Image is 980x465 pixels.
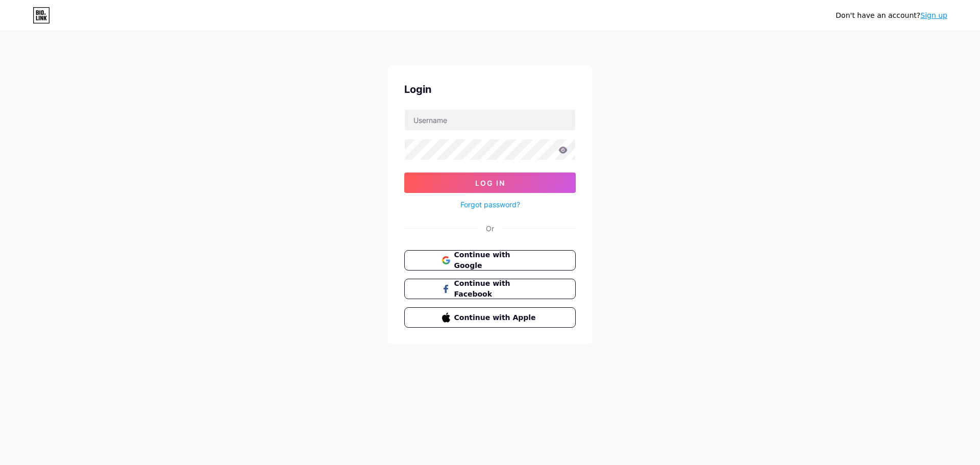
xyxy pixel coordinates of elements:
[405,110,575,130] input: Username
[454,250,538,271] span: Continue with Google
[454,312,538,323] span: Continue with Apple
[404,82,576,97] div: Login
[836,10,947,21] div: Don't have an account?
[404,173,576,193] button: Log In
[404,279,576,299] button: Continue with Facebook
[454,278,538,300] span: Continue with Facebook
[475,179,505,187] span: Log In
[920,11,947,19] a: Sign up
[404,307,576,328] button: Continue with Apple
[404,250,576,271] button: Continue with Google
[460,199,520,210] a: Forgot password?
[486,223,494,234] div: Or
